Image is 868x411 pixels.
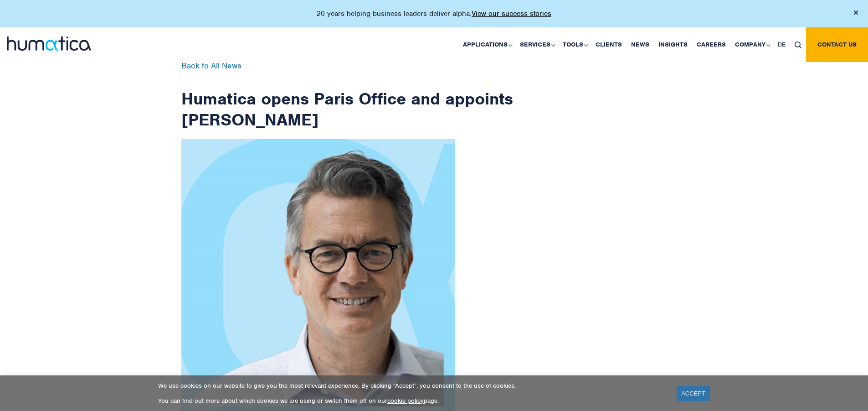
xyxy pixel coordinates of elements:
a: Insights [654,27,692,62]
a: Company [730,27,773,62]
p: 20 years helping business leaders deliver alpha. [317,9,551,18]
img: search_icon [795,42,801,48]
span: DE [778,41,786,48]
h1: Humatica opens Paris Office and appoints [PERSON_NAME] [181,62,514,130]
a: Services [515,27,558,62]
a: Applications [458,27,515,62]
a: Careers [692,27,730,62]
p: We use cookies on our website to give you the most relevant experience. By clicking “Accept”, you... [158,382,665,390]
a: Tools [558,27,591,62]
a: View our success stories [472,9,551,18]
a: Contact us [806,27,868,62]
a: DE [773,27,790,62]
img: logo [7,36,91,51]
a: News [627,27,654,62]
a: cookie policy [387,397,424,405]
a: ACCEPT [677,386,710,401]
a: Clients [591,27,627,62]
p: You can find out more about which cookies we are using or switch them off on our page. [158,397,665,405]
a: Back to All News [181,61,241,71]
